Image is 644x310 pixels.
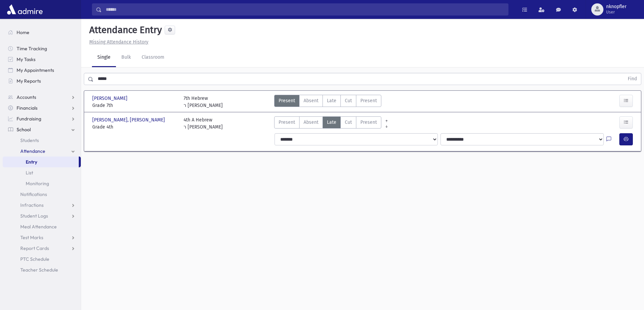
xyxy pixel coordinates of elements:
[3,232,81,243] a: Test Marks
[87,24,162,36] h5: Attendance Entry
[17,67,54,73] span: My Appointments
[3,124,81,135] a: School
[3,157,79,167] a: Entry
[3,146,81,157] a: Attendance
[3,76,81,86] a: My Reports
[92,48,116,67] a: Single
[3,167,81,178] a: List
[3,200,81,210] a: Infractions
[5,3,44,16] img: AdmirePro
[20,256,49,262] span: PTC Schedule
[20,202,44,208] span: Infractions
[3,113,81,124] a: Fundraising
[360,119,377,126] span: Present
[184,116,223,131] div: 4th A Hebrew ר [PERSON_NAME]
[20,191,47,197] span: Notifications
[26,170,33,176] span: List
[624,73,641,85] button: Find
[26,159,37,165] span: Entry
[92,116,166,123] span: [PERSON_NAME], [PERSON_NAME]
[17,105,38,111] span: Financials
[3,92,81,103] a: Accounts
[20,245,49,251] span: Report Cards
[3,54,81,65] a: My Tasks
[274,95,381,109] div: AttTypes
[3,243,81,254] a: Report Cards
[17,116,41,122] span: Fundraising
[92,102,177,109] span: Grade 7th
[3,189,81,200] a: Notifications
[3,103,81,113] a: Financials
[116,48,136,67] a: Bulk
[3,210,81,221] a: Student Logs
[345,97,352,104] span: Cut
[3,43,81,54] a: Time Tracking
[92,123,177,131] span: Grade 4th
[3,254,81,264] a: PTC Schedule
[20,234,43,241] span: Test Marks
[20,137,39,143] span: Students
[102,3,508,16] input: Search
[345,119,352,126] span: Cut
[17,78,41,84] span: My Reports
[3,178,81,189] a: Monitoring
[606,9,626,15] span: User
[3,27,81,38] a: Home
[360,97,377,104] span: Present
[327,97,336,104] span: Late
[3,135,81,146] a: Students
[20,224,57,230] span: Meal Attendance
[26,180,49,187] span: Monitoring
[3,264,81,275] a: Teacher Schedule
[184,95,223,109] div: 7th Hebrew ר [PERSON_NAME]
[3,65,81,76] a: My Appointments
[20,267,58,273] span: Teacher Schedule
[304,97,318,104] span: Absent
[20,213,48,219] span: Student Logs
[279,119,295,126] span: Present
[136,48,170,67] a: Classroom
[279,97,295,104] span: Present
[17,56,35,62] span: My Tasks
[327,119,336,126] span: Late
[274,116,381,131] div: AttTypes
[17,126,31,133] span: School
[87,39,148,45] a: Missing Attendance History
[17,29,29,35] span: Home
[606,4,626,9] span: nknopfler
[89,39,148,45] u: Missing Attendance History
[20,148,45,154] span: Attendance
[17,94,36,100] span: Accounts
[92,95,129,102] span: [PERSON_NAME]
[3,221,81,232] a: Meal Attendance
[17,46,47,52] span: Time Tracking
[304,119,318,126] span: Absent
